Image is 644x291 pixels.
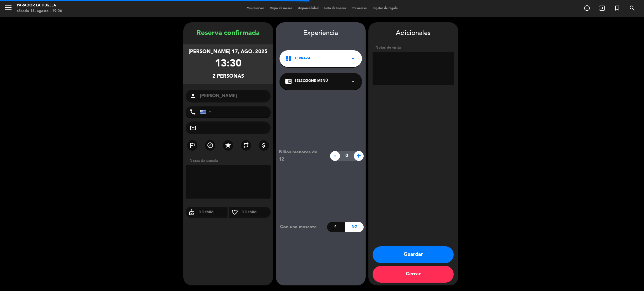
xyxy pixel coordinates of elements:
div: 13:30 [215,56,241,72]
i: favorite_border [229,209,241,216]
div: Si [327,222,345,232]
i: star [225,142,231,149]
div: Adicionales [373,28,454,39]
i: chrome_reader_mode [285,78,292,85]
i: search [629,5,636,11]
div: Con una mascota [276,223,327,231]
i: block [207,142,214,149]
div: Uruguay: +598 [200,107,213,117]
span: Tarjetas de regalo [370,7,401,10]
span: Terraza [295,56,311,61]
span: Mapa de mesas [267,7,295,10]
i: arrow_drop_down [350,78,356,85]
i: repeat [243,142,249,149]
div: Parador La Huella [17,3,62,8]
i: outlined_flag [189,142,196,149]
span: + [354,151,364,161]
i: arrow_drop_down [350,55,356,62]
button: Cerrar [373,266,454,283]
span: Seleccione Menú [295,78,328,84]
div: Niños menores de 12 [275,149,327,163]
i: add_circle_outline [584,5,590,11]
i: cake [186,209,198,216]
i: phone [190,109,196,115]
span: Pre-acceso [349,7,370,10]
div: sábado 16. agosto - 19:06 [17,8,62,14]
i: menu [4,3,13,12]
span: Disponibilidad [295,7,321,10]
div: Experiencia [276,28,366,39]
span: Mis reservas [244,7,267,10]
i: attach_money [261,142,267,149]
i: mail_outline [190,125,196,131]
input: DD/MM [241,209,271,216]
div: Notas de visita [373,45,454,51]
i: exit_to_app [599,5,605,11]
div: 2 personas [212,72,244,80]
div: Notas de usuario [187,158,273,164]
button: menu [4,3,13,14]
div: [PERSON_NAME] 17, ago. 2025 [189,48,267,56]
div: Reserva confirmada [183,28,273,39]
span: - [330,151,340,161]
i: person [190,93,196,99]
div: No [345,222,363,232]
button: Guardar [373,246,454,263]
input: DD/MM [198,209,228,216]
span: Lista de Espera [321,7,349,10]
i: dashboard [285,55,292,62]
i: turned_in_not [614,5,621,11]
